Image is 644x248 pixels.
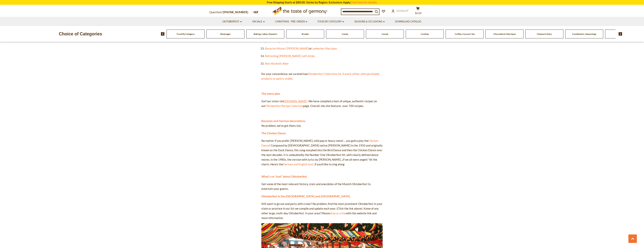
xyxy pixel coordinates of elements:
a: Oktoberfest Collections for 4 and 8, either with perishable products or pantry stable. [261,72,379,80]
a: Download Catalog [395,20,421,24]
p: Questions? [209,10,251,15]
a: Seasons & Occasions [354,20,385,24]
p: For your convenience, we curated two [261,72,383,81]
a: [PHONE_NUMBER] [223,10,248,14]
a: The menu plan [261,92,280,95]
li: or [265,46,383,51]
a: Refreshing [PERSON_NAME] soft drinks [265,54,315,58]
p: Still want to go out and party with crows? No problem, find the most prominent Oktoberfest in you... [261,201,383,220]
img: previous arrow [161,32,165,36]
a: Coffee, Cocoa & Tea [455,33,475,35]
a: The Chicken Dance [261,131,286,135]
a: Oktoberfest Recipe Collection [265,104,303,108]
a: Non-Alcoholic Beer [265,62,289,65]
a: Condiments, Seasonings [572,33,596,35]
span: Account [396,9,408,12]
a: Baking, Cakes, Desserts [254,33,277,35]
a: Cookies [421,33,429,35]
a: German and English text [283,163,313,166]
p: Surf our sister site . We have compiled a host of unique, authentic recipes on our page. Overall,... [261,99,383,108]
a: Food By Category [318,20,344,24]
a: Beverages [220,33,231,35]
button: $0.00 [412,7,424,16]
a: [DOMAIN_NAME] [284,99,307,103]
img: next arrow [619,32,622,36]
a: Christmas - PRE-ORDER [275,20,307,24]
a: Account [392,9,408,13]
a: Bavarian and German decorations [261,119,305,123]
p: No matter if you prefer [PERSON_NAME], mild pop or heavy metal ... you gotta play the ! Composed ... [261,138,383,167]
span: $0.00 [415,12,422,15]
a: Click here for details. [351,1,377,4]
a: Cheese & Dairy [537,33,552,35]
a: Luebecker Marzipan [312,47,337,50]
p: . No problem, we’ve got them, too. [261,119,383,128]
a: Bavarian Mozart [PERSON_NAME] [265,47,309,50]
a: Chocolate & Marzipan [493,33,516,35]
a: Food By Category [177,33,195,35]
a: Candy [342,33,348,35]
a: Breads [302,33,309,35]
a: drop us a line [330,211,346,215]
a: What's so "cool" about Oktoberfest [261,175,307,178]
a: Oktoberfest in the [GEOGRAPHIC_DATA] and [GEOGRAPHIC_DATA] [261,195,350,198]
a: On Sale [252,20,265,24]
a: Cereal [382,33,388,35]
a: Oktoberfest [222,20,242,24]
p: Get some of the most relevant history, stats and anecdotes of the Munich Oktoberfest to entertain... [261,182,383,191]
